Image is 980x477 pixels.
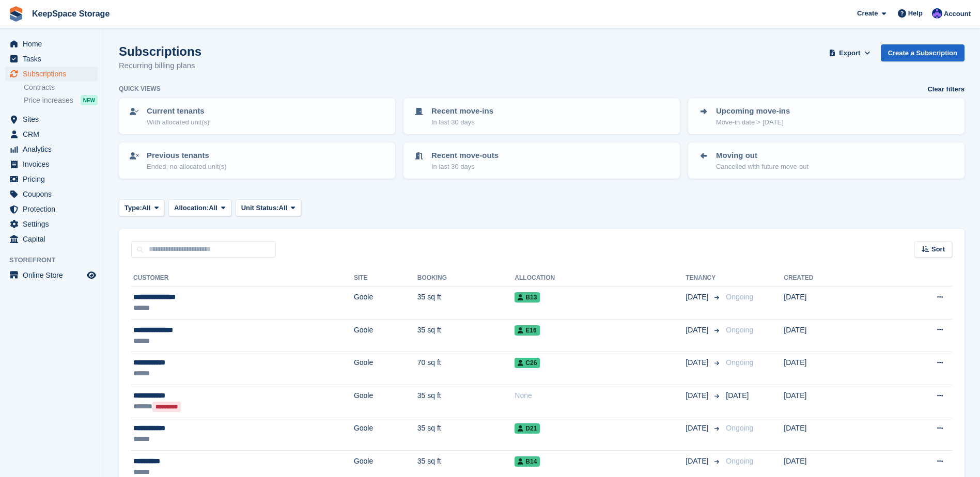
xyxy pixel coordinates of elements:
span: B14 [515,456,540,467]
span: CRM [23,127,85,141]
a: Price increases NEW [24,94,98,106]
th: Created [784,270,881,287]
th: Site [354,270,417,287]
a: Current tenants With allocated unit(s) [120,99,394,133]
td: 35 sq ft [417,385,515,418]
span: Sort [931,244,945,255]
span: Allocation: [174,203,209,213]
span: All [279,203,288,213]
td: Goole [354,319,417,352]
span: D21 [515,423,540,434]
div: NEW [81,95,98,105]
a: menu [5,232,98,246]
p: With allocated unit(s) [147,117,209,128]
p: In last 30 days [431,117,493,128]
a: menu [5,202,98,216]
span: Invoices [23,157,85,171]
a: Upcoming move-ins Move-in date > [DATE] [689,99,963,133]
span: All [142,203,151,213]
span: Settings [23,217,85,231]
a: menu [5,37,98,51]
h6: Quick views [119,84,161,93]
span: [DATE] [686,357,710,368]
button: Type: All [119,199,164,216]
button: Unit Status: All [236,199,301,216]
span: Export [839,48,860,58]
img: stora-icon-8386f47178a22dfd0bd8f6a31ec36ba5ce8667c1dd55bd0f319d3a0aa187defe.svg [8,6,24,22]
td: Goole [354,352,417,385]
span: Type: [125,203,142,213]
a: menu [5,142,98,156]
p: Recent move-ins [431,105,493,117]
span: Sites [23,112,85,126]
span: Analytics [23,142,85,156]
a: menu [5,67,98,81]
span: B13 [515,292,540,303]
span: Coupons [23,187,85,201]
a: KeepSpace Storage [28,5,114,22]
span: Account [944,9,971,19]
span: [DATE] [686,292,710,303]
a: menu [5,187,98,201]
a: Create a Subscription [881,44,965,61]
span: Help [908,8,923,19]
span: Ongoing [726,326,753,334]
span: Protection [23,202,85,216]
span: Capital [23,232,85,246]
td: Goole [354,287,417,320]
th: Allocation [515,270,686,287]
a: menu [5,52,98,66]
th: Booking [417,270,515,287]
h1: Subscriptions [119,44,201,58]
img: Chloe Clark [932,8,942,19]
a: Recent move-ins In last 30 days [405,99,679,133]
span: [DATE] [686,423,710,434]
td: 70 sq ft [417,352,515,385]
button: Allocation: All [168,199,231,216]
span: Ongoing [726,358,753,367]
p: Recurring billing plans [119,60,201,72]
a: Moving out Cancelled with future move-out [689,144,963,178]
td: [DATE] [784,319,881,352]
span: Storefront [9,255,103,265]
p: Ended, no allocated unit(s) [147,162,227,172]
span: Subscriptions [23,67,85,81]
span: All [209,203,217,213]
span: [DATE] [686,325,710,336]
span: Online Store [23,268,85,282]
td: 35 sq ft [417,287,515,320]
span: Unit Status: [241,203,279,213]
a: Contracts [24,83,98,92]
a: Recent move-outs In last 30 days [405,144,679,178]
td: [DATE] [784,287,881,320]
a: menu [5,127,98,141]
td: 35 sq ft [417,418,515,451]
p: Cancelled with future move-out [716,162,808,172]
a: menu [5,112,98,126]
td: [DATE] [784,385,881,418]
p: Move-in date > [DATE] [716,117,790,128]
td: [DATE] [784,352,881,385]
span: Tasks [23,52,85,66]
td: [DATE] [784,418,881,451]
td: 35 sq ft [417,319,515,352]
span: E16 [515,325,539,336]
span: Create [857,8,878,19]
a: menu [5,217,98,231]
span: Home [23,37,85,51]
a: Clear filters [927,84,965,94]
a: menu [5,172,98,186]
div: None [515,390,686,401]
p: Upcoming move-ins [716,105,790,117]
td: Goole [354,418,417,451]
span: Price increases [24,96,73,105]
button: Export [827,44,873,61]
th: Customer [131,270,354,287]
span: [DATE] [686,390,710,401]
p: In last 30 days [431,162,499,172]
a: menu [5,157,98,171]
a: Previous tenants Ended, no allocated unit(s) [120,144,394,178]
td: Goole [354,385,417,418]
span: Ongoing [726,293,753,301]
span: Pricing [23,172,85,186]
